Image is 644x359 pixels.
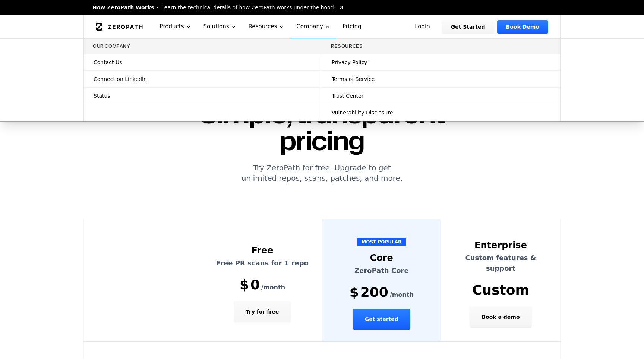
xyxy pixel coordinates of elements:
[322,88,560,104] a: Trust Center
[212,245,313,256] div: Free
[357,238,406,246] span: MOST POPULAR
[92,4,154,11] span: How ZeroPath Works
[331,43,551,49] h3: Resources
[243,15,291,38] button: Resources
[450,239,551,251] div: Enterprise
[83,15,561,38] nav: Global
[212,258,313,268] p: Free PR scans for 1 repo
[350,285,359,300] span: $
[94,75,147,83] span: Connect on LinkedIn
[322,71,560,87] a: Terms of Service
[450,253,551,274] p: Custom features & support
[331,252,432,264] div: Core
[261,283,285,292] span: /month
[332,92,363,100] span: Trust Center
[332,75,375,83] span: Terms of Service
[93,43,313,49] h3: Our Company
[198,15,243,38] button: Solutions
[322,54,560,70] a: Privacy Policy
[240,277,249,292] span: $
[155,100,489,154] h1: Simple, transparent pricing
[332,59,367,66] span: Privacy Policy
[94,92,110,100] span: Status
[155,163,489,183] p: Try ZeroPath for free. Upgrade to get unlimited repos, scans, patches, and more.
[406,20,439,34] a: Login
[497,20,548,34] a: Book Demo
[250,277,260,292] span: 0
[154,15,198,38] button: Products
[234,301,291,322] button: Try for free
[84,54,322,70] a: Contact Us
[360,285,388,300] span: 200
[322,104,560,121] a: Vulnerability Disclosure
[290,15,337,38] button: Company
[442,20,494,34] a: Get Started
[472,283,529,297] span: Custom
[390,290,414,299] span: /month
[84,71,322,87] a: Connect on LinkedIn
[161,4,335,11] span: Learn the technical details of how ZeroPath works under the hood.
[470,306,531,327] button: Book a demo
[94,59,122,66] span: Contact Us
[84,88,322,104] a: Status
[353,309,410,330] button: Get started
[337,15,367,38] a: Pricing
[92,4,344,11] a: How ZeroPath WorksLearn the technical details of how ZeroPath works under the hood.
[331,265,432,276] p: ZeroPath Core
[332,109,393,116] span: Vulnerability Disclosure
